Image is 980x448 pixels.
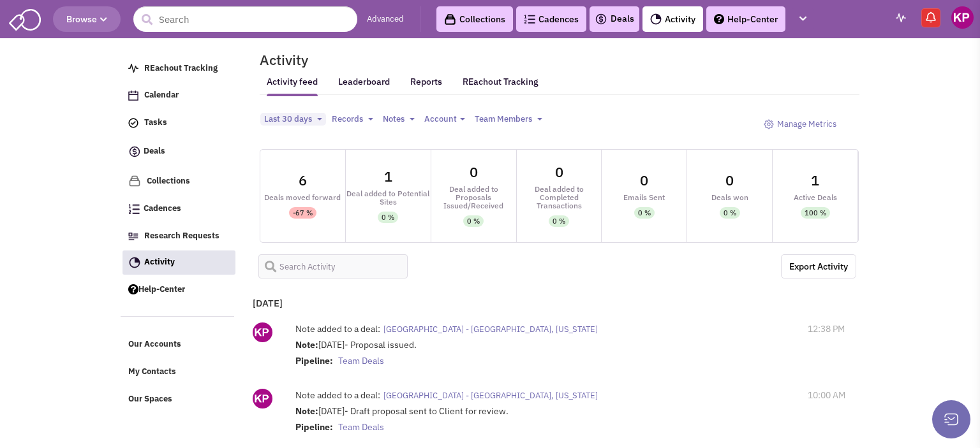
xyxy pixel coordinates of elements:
[295,338,748,370] div: [DATE]- Proposal issued.
[383,390,598,401] span: [GEOGRAPHIC_DATA] - [GEOGRAPHIC_DATA], [US_STATE]
[295,405,318,417] strong: Note:
[467,215,480,227] div: 0 %
[9,6,41,31] img: SmartAdmin
[128,284,138,294] img: help.png
[328,113,377,126] button: Records
[475,113,532,124] span: Team Members
[383,113,405,124] span: Notes
[66,13,107,25] span: Browse
[687,193,772,201] div: Deals won
[128,233,138,240] img: Research.png
[293,207,313,219] div: -67 %
[129,257,140,268] img: Activity.png
[122,224,235,249] a: Research Requests
[258,254,408,278] input: Search Activity
[384,170,392,184] div: 1
[122,250,235,275] a: Activity
[128,144,141,159] img: icon-deals.svg
[379,113,419,126] button: Notes
[253,389,272,408] img: ny_GipEnDU-kinWYCc5EwQ.png
[471,113,546,126] button: Team Members
[147,175,190,186] span: Collections
[295,355,333,366] strong: Pipeline:
[122,83,235,108] a: Calendar
[595,11,607,27] img: icon-deals.svg
[781,254,856,278] a: Export the below as a .XLSX spreadsheet
[346,189,431,206] div: Deal added to Potential Sites
[650,13,662,25] img: Activity.png
[295,322,380,335] label: Note added to a deal:
[524,15,535,24] img: Cadences_logo.png
[367,13,404,25] a: Advanced
[128,339,181,350] span: Our Accounts
[144,230,219,241] span: Research Requests
[253,322,272,342] img: ny_GipEnDU-kinWYCc5EwQ.png
[253,297,283,309] b: [DATE]
[244,54,308,66] h2: Activity
[383,324,598,335] span: [GEOGRAPHIC_DATA] - [GEOGRAPHIC_DATA], [US_STATE]
[144,62,218,73] span: REachout Tracking
[264,113,312,124] span: Last 30 days
[811,173,819,187] div: 1
[144,117,167,128] span: Tasks
[638,207,651,219] div: 0 %
[382,212,394,223] div: 0 %
[53,6,121,32] button: Browse
[122,57,235,81] a: REachout Tracking
[128,118,138,128] img: icon-tasks.png
[595,11,634,27] a: Deals
[602,193,687,201] div: Emails Sent
[122,278,235,302] a: Help-Center
[122,169,235,194] a: Collections
[299,173,307,187] div: 6
[295,421,333,433] strong: Pipeline:
[144,90,179,101] span: Calendar
[338,355,384,366] span: Team Deals
[640,173,648,187] div: 0
[332,113,363,124] span: Records
[295,389,380,401] label: Note added to a deal:
[725,173,734,187] div: 0
[122,197,235,221] a: Cadences
[260,113,326,126] button: Last 30 days
[122,387,235,412] a: Our Spaces
[338,421,384,433] span: Team Deals
[757,113,843,136] a: Manage Metrics
[436,6,513,32] a: Collections
[420,113,469,126] button: Account
[951,6,974,29] img: Keypoint Partners
[431,185,516,210] div: Deal added to Proposals Issued/Received
[128,393,172,404] span: Our Spaces
[553,215,565,227] div: 0 %
[424,113,457,124] span: Account
[122,333,235,357] a: Our Accounts
[714,14,724,24] img: help.png
[128,90,138,101] img: Calendar.png
[338,76,390,96] a: Leaderboard
[516,6,586,32] a: Cadences
[706,6,785,32] a: Help-Center
[805,207,826,219] div: 100 %
[295,339,318,350] strong: Note:
[555,165,563,179] div: 0
[267,76,318,96] a: Activity feed
[144,203,181,214] span: Cadences
[764,119,774,129] img: octicon_gear-24.png
[808,389,845,401] span: 10:00 AM
[410,76,442,96] a: Reports
[128,204,140,214] img: Cadences_logo.png
[260,193,345,201] div: Deals moved forward
[463,68,538,95] a: REachout Tracking
[517,185,602,210] div: Deal added to Completed Transactions
[808,322,845,335] span: 12:38 PM
[724,207,736,219] div: 0 %
[144,256,175,267] span: Activity
[470,165,478,179] div: 0
[122,111,235,135] a: Tasks
[128,175,141,187] img: icon-collection-lavender.png
[773,193,857,201] div: Active Deals
[128,366,176,377] span: My Contacts
[295,405,748,437] div: [DATE]- Draft proposal sent to Client for review.
[133,6,357,32] input: Search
